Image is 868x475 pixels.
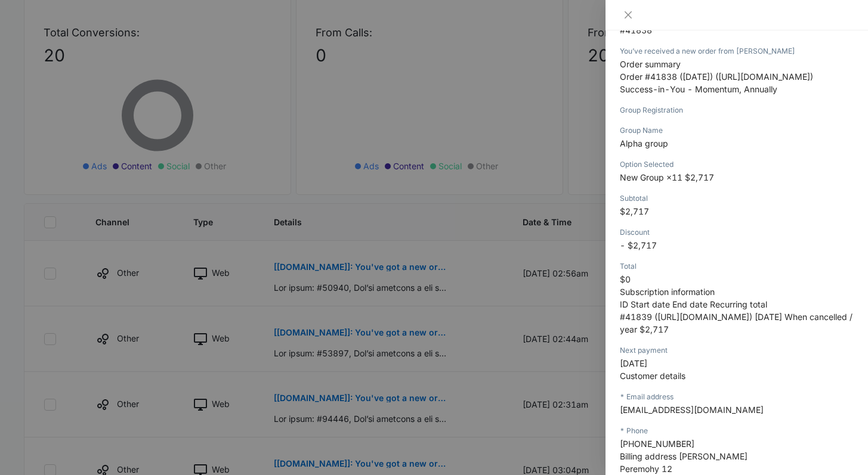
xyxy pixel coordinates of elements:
[623,10,633,20] span: close
[620,105,854,116] div: Group Registration
[620,84,777,94] span: Success-in-You - Momentum, Annually
[620,345,854,356] div: Next payment
[620,172,714,182] span: New Group ×11 $2,717
[620,193,854,204] div: Subtotal
[620,299,767,309] span: ID Start date End date Recurring total
[620,371,685,381] span: Customer details
[620,125,854,136] div: Group Name
[620,287,715,297] span: Subscription information
[620,25,652,35] span: #41838
[620,464,672,474] span: Peremohy 12
[620,72,813,82] span: Order #41838 ([DATE]) ([URL][DOMAIN_NAME])
[620,159,854,170] div: Option Selected
[620,451,747,461] span: Billing address [PERSON_NAME]
[620,206,649,216] span: $2,717
[620,227,854,238] div: Discount
[620,405,764,415] span: [EMAIL_ADDRESS][DOMAIN_NAME]
[620,46,854,57] div: You’ve received a new order from [PERSON_NAME]
[620,439,694,449] span: [PHONE_NUMBER]
[620,426,854,436] div: * Phone
[620,138,668,148] span: Alpha group
[620,274,631,284] span: $0
[620,392,854,402] div: * Email address
[620,261,854,272] div: Total
[620,312,852,334] span: #41839 ([URL][DOMAIN_NAME]) [DATE] When cancelled / year $2,717
[620,240,657,250] span: - $2,717
[620,10,637,20] button: Close
[620,59,681,69] span: Order summary
[620,358,647,368] span: [DATE]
